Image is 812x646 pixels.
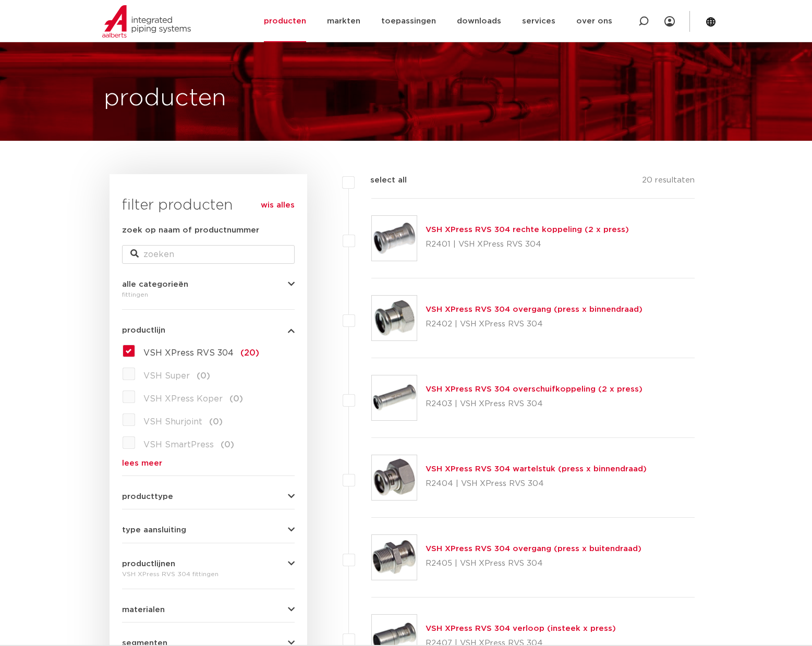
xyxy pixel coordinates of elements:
[122,606,165,614] span: materialen
[426,555,641,572] p: R2405 | VSH XPress RVS 304
[104,82,226,115] h1: producten
[122,493,295,501] button: producttype
[122,326,295,334] button: productlijn
[122,526,186,534] span: type aansluiting
[143,349,234,357] span: VSH XPress RVS 304
[197,372,210,380] span: (0)
[122,326,165,334] span: productlijn
[426,476,647,492] p: R2404 | VSH XPress RVS 304
[122,459,295,467] a: lees meer
[122,245,295,264] input: zoeken
[122,568,295,580] div: VSH XPress RVS 304 fittingen
[372,535,417,580] img: Thumbnail for VSH XPress RVS 304 overgang (press x buitendraad)
[143,418,202,426] span: VSH Shurjoint
[143,441,214,449] span: VSH SmartPress
[372,296,417,340] img: Thumbnail for VSH XPress RVS 304 overgang (press x binnendraad)
[122,560,175,568] span: productlijnen
[209,418,223,426] span: (0)
[426,316,643,333] p: R2402 | VSH XPress RVS 304
[122,606,295,614] button: materialen
[229,395,243,403] span: (0)
[122,224,259,237] label: zoek op naam of productnummer
[372,375,417,420] img: Thumbnail for VSH XPress RVS 304 overschuifkoppeling (2 x press)
[122,493,173,501] span: producttype
[122,526,295,534] button: type aansluiting
[355,174,407,187] label: select all
[143,395,223,403] span: VSH XPress Koper
[221,441,234,449] span: (0)
[122,281,188,288] span: alle categorieën
[426,545,641,553] a: VSH XPress RVS 304 overgang (press x buitendraad)
[426,226,629,234] a: VSH XPress RVS 304 rechte koppeling (2 x press)
[122,288,295,301] div: fittingen
[426,306,643,313] a: VSH XPress RVS 304 overgang (press x binnendraad)
[426,236,629,253] p: R2401 | VSH XPress RVS 304
[240,349,259,357] span: (20)
[122,281,295,288] button: alle categorieën
[426,625,616,632] a: VSH XPress RVS 304 verloop (insteek x press)
[122,195,295,216] h3: filter producten
[426,396,643,412] p: R2403 | VSH XPress RVS 304
[143,372,190,380] span: VSH Super
[372,216,417,261] img: Thumbnail for VSH XPress RVS 304 rechte koppeling (2 x press)
[261,199,295,212] a: wis alles
[426,465,647,473] a: VSH XPress RVS 304 wartelstuk (press x binnendraad)
[642,174,695,190] p: 20 resultaten
[426,385,643,393] a: VSH XPress RVS 304 overschuifkoppeling (2 x press)
[122,560,295,568] button: productlijnen
[372,455,417,500] img: Thumbnail for VSH XPress RVS 304 wartelstuk (press x binnendraad)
